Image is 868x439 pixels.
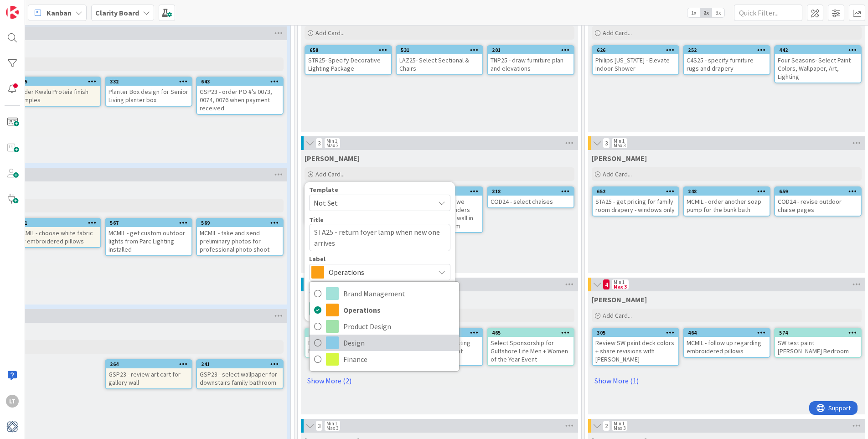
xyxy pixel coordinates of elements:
[305,46,391,74] div: 658STR25- Specify Decorative Lighting Package
[315,420,323,431] span: 3
[775,187,861,216] div: 659COD24 - revise outdoor chaise pages
[593,187,678,196] div: 652
[305,337,391,357] div: Decide on [PERSON_NAME] Magazine placements
[684,329,770,337] div: 464
[779,188,861,195] div: 659
[15,86,100,106] div: Order Kwalu Proteia finish samples
[592,373,862,388] a: Show More (1)
[19,78,100,85] div: 375
[688,330,770,336] div: 464
[597,188,678,195] div: 652
[684,337,770,357] div: MCMIL - follow up regarding embroidered pillows
[15,77,100,86] div: 375
[614,139,625,143] div: Min 1
[305,54,391,74] div: STR25- Specify Decorative Lighting Package
[315,138,323,149] span: 3
[343,352,455,366] span: Finance
[197,360,283,368] div: 241
[110,220,191,226] div: 567
[326,426,338,430] div: Max 3
[779,47,861,53] div: 442
[329,266,430,279] span: Operations
[309,186,338,193] span: Template
[603,29,632,37] span: Add Card...
[310,318,459,335] a: Product Design
[106,360,191,388] div: 264GSP23 - review art cart for gallery wall
[397,46,482,54] div: 531
[684,187,770,196] div: 248
[197,360,283,388] div: 241GSP23 - select wallpaper for downstairs family bathroom
[310,351,459,367] a: Finance
[197,227,283,255] div: MCMIL - take and send preliminary photos for professional photo shoot
[734,5,802,21] input: Quick Filter...
[6,395,19,408] div: LT
[315,170,345,178] span: Add Card...
[197,368,283,388] div: GSP23 - select wallpaper for downstairs family bathroom
[603,138,610,149] span: 3
[309,224,450,251] textarea: STA25 - return foyer lamp when new one arrives
[343,303,455,317] span: Operations
[326,143,338,148] div: Max 3
[700,8,712,17] span: 2x
[201,78,283,85] div: 643
[197,77,283,86] div: 643
[106,86,191,106] div: Planter Box design for Senior Living planter box
[197,77,283,114] div: 643GSP23 - order PO #'s 0073, 0074, 0076 when payment received
[488,46,573,54] div: 201
[488,337,573,365] div: Select Sponsorship for Gulfshore Life Men + Women of the Year Event
[775,196,861,216] div: COD24 - revise outdoor chaise pages
[309,256,325,262] span: Label
[684,46,770,54] div: 252
[305,154,360,163] span: Lisa T.
[310,335,459,351] a: Design
[305,373,574,388] a: Show More (2)
[593,46,678,74] div: 626Philips [US_STATE] - Elevate Indoor Shower
[488,196,573,207] div: COD24 - select chaises
[593,196,678,216] div: STA25 - get pricing for family room drapery - windows only
[305,46,391,54] div: 658
[106,219,191,227] div: 567
[197,219,283,227] div: 569
[201,220,283,226] div: 569
[197,219,283,255] div: 569MCMIL - take and send preliminary photos for professional photo shoot
[397,46,482,74] div: 531LAZ25- Select Sectional & Chairs
[775,329,861,357] div: 574SW test paint [PERSON_NAME] Bedroom
[488,187,573,207] div: 318COD24 - select chaises
[684,196,770,216] div: MCMIL - order another soap pump for the bunk bath
[712,8,724,17] span: 3x
[95,8,139,17] b: Clarity Board
[110,361,191,367] div: 264
[106,77,191,106] div: 332Planter Box design for Senior Living planter box
[779,330,861,336] div: 574
[488,329,573,337] div: 465
[19,1,41,12] span: Support
[597,330,678,336] div: 305
[201,361,283,367] div: 241
[310,285,459,302] a: Brand Management
[197,86,283,114] div: GSP23 - order PO #'s 0073, 0074, 0076 when payment received
[314,197,428,209] span: Not Set
[310,47,391,53] div: 658
[614,421,625,426] div: Min 1
[106,77,191,86] div: 332
[684,46,770,74] div: 252C4S25 - specify furniture rugs and drapery
[775,337,861,357] div: SW test paint [PERSON_NAME] Bedroom
[488,46,573,74] div: 201TNP25 - draw furniture plan and elevations
[593,329,678,337] div: 305
[775,329,861,337] div: 574
[15,77,100,106] div: 375Order Kwalu Proteia finish samples
[684,54,770,74] div: C4S25 - specify furniture rugs and drapery
[106,219,191,255] div: 567MCMIL - get custom outdoor lights from Parc Lighting installed
[593,187,678,216] div: 652STA25 - get pricing for family room drapery - windows only
[326,139,337,143] div: Min 1
[106,360,191,368] div: 264
[326,421,337,426] div: Min 1
[603,170,632,178] span: Add Card...
[110,78,191,85] div: 332
[106,368,191,388] div: GSP23 - review art cart for gallery wall
[397,54,482,74] div: LAZ25- Select Sectional & Chairs
[6,6,19,19] img: Visit kanbanzone.com
[684,329,770,357] div: 464MCMIL - follow up regarding embroidered pillows
[614,280,625,284] div: Min 1
[775,187,861,196] div: 659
